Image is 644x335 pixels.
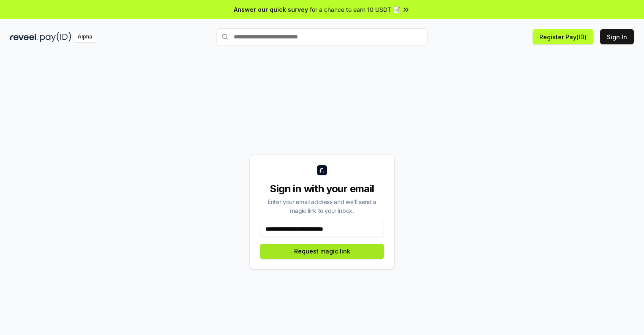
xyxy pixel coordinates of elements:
span: for a chance to earn 10 USDT 📝 [310,5,400,14]
img: reveel_dark [10,32,38,42]
img: logo_small [317,165,327,175]
div: Enter your email address and we’ll send a magic link to your inbox. [260,197,384,215]
div: Sign in with your email [260,182,384,196]
button: Request magic link [260,244,384,259]
button: Sign In [600,29,634,44]
div: Alpha [73,32,97,42]
button: Register Pay(ID) [533,29,593,44]
span: Answer our quick survey [234,5,308,14]
img: pay_id [40,32,71,42]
